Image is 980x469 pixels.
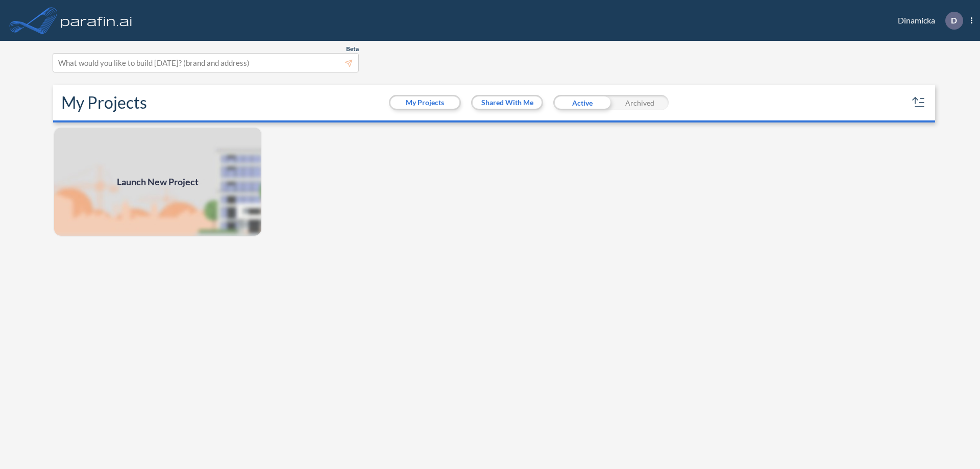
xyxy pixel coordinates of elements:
[53,127,262,237] img: add
[951,16,957,25] p: D
[611,95,669,110] div: Archived
[117,175,199,189] span: Launch New Project
[473,96,542,109] button: Shared With Me
[346,45,359,53] span: Beta
[61,93,147,112] h2: My Projects
[390,96,459,109] button: My Projects
[59,10,134,31] img: logo
[911,94,927,111] button: sort
[883,12,972,30] div: Dinamicka
[553,95,611,110] div: Active
[53,127,262,237] a: Launch New Project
